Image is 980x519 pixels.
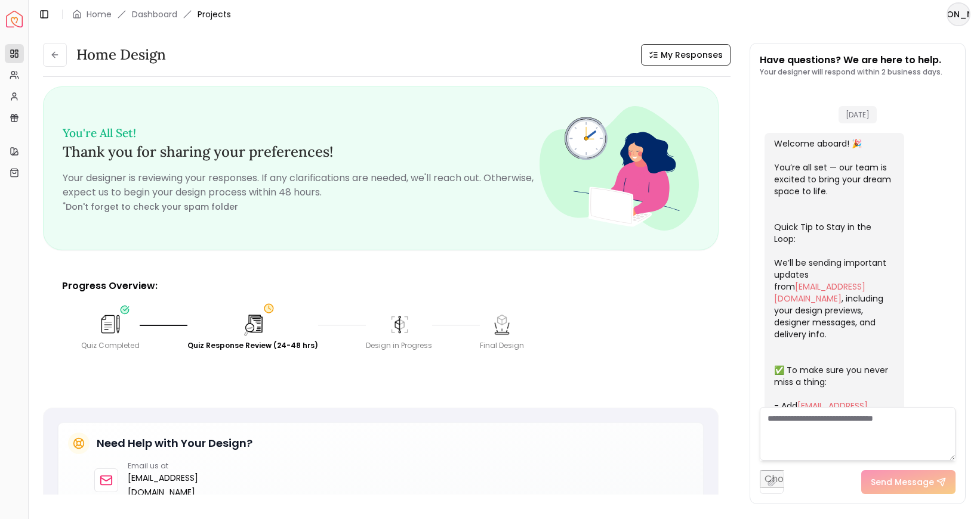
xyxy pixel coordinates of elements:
[240,311,266,337] img: Quiz Response Review (24-48 hrs)
[774,281,865,304] a: [EMAIL_ADDRESS][DOMAIN_NAME]
[480,341,524,350] div: Final Design
[128,471,230,499] a: [EMAIL_ADDRESS][DOMAIN_NAME]
[387,312,411,336] img: Design in Progress
[366,341,432,350] div: Design in Progress
[63,171,540,200] p: Your designer is reviewing your responses. If any clarifications are needed, we'll reach out. Oth...
[948,4,969,25] span: [PERSON_NAME]
[839,106,877,123] span: [DATE]
[63,126,136,140] small: You're All Set!
[62,279,699,293] p: Progress Overview:
[641,44,731,66] button: My Responses
[661,49,723,61] span: My Responses
[760,67,942,77] p: Your designer will respond within 2 business days.
[87,8,112,20] a: Home
[774,400,868,424] a: [EMAIL_ADDRESS][DOMAIN_NAME]
[187,341,318,350] div: Quiz Response Review (24-48 hrs)
[490,312,514,336] img: Final Design
[63,201,238,213] small: Don't forget to check your spam folder
[97,435,252,452] h5: Need Help with Your Design?
[760,53,942,67] p: Have questions? We are here to help.
[81,341,140,350] div: Quiz Completed
[98,312,122,336] img: Quiz Completed
[128,461,230,471] p: Email us at
[132,8,177,20] a: Dashboard
[540,106,698,231] img: Fun quiz review - image
[947,2,970,26] button: [PERSON_NAME]
[6,11,23,27] a: Spacejoy
[198,8,231,20] span: Projects
[72,8,231,20] nav: breadcrumb
[6,11,23,27] img: Spacejoy Logo
[63,123,540,161] h3: Thank you for sharing your preferences!
[76,45,166,64] h3: Home design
